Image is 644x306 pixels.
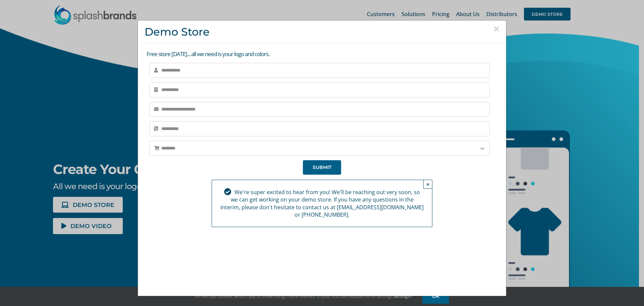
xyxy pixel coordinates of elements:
h3: Demo Store [145,26,499,38]
button: Close [493,24,499,34]
button: SUBMIT [303,160,341,175]
p: Free store [DATE]... all we need is your logo and colors. [147,50,499,58]
button: Close [423,180,432,189]
span: SUBMIT [313,165,331,170]
span: We're super excited to hear from you! We'll be reaching out very soon, so we can get working on y... [220,188,424,218]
